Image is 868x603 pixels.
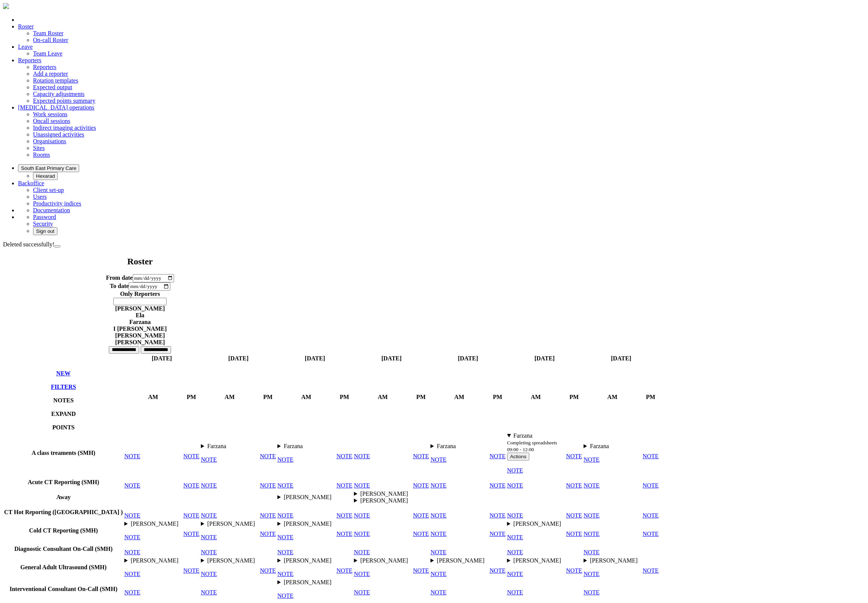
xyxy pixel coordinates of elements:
[3,241,865,248] div: Deleted successfully!
[431,531,447,537] a: NOTE
[51,384,76,390] a: FILTERS
[4,339,276,346] div: [PERSON_NAME]
[18,104,95,111] a: [MEDICAL_DATA] operations
[643,482,659,489] a: NOTE
[584,512,600,519] a: NOTE
[183,453,200,459] a: NOTE
[260,453,276,459] a: NOTE
[413,363,429,431] th: PM
[354,363,412,431] th: AM
[4,332,276,339] div: [PERSON_NAME]
[584,531,600,537] a: NOTE
[260,512,276,519] a: NOTE
[584,589,600,595] a: NOTE
[584,456,600,463] a: NOTE
[431,557,488,564] summary: [PERSON_NAME]
[260,567,276,574] a: NOTE
[33,84,72,90] a: Expected output
[278,494,353,501] div: Day off due to on call 00:00 - 23:59
[33,172,58,180] button: Hexarad
[33,151,50,158] a: Rooms
[413,512,429,519] a: NOTE
[4,490,123,504] th: Away
[18,43,33,50] a: Leave
[336,512,353,519] a: NOTE
[277,355,353,362] th: [DATE]
[18,172,865,180] ul: South East Primary Care
[354,453,370,459] a: NOTE
[4,256,276,267] h2: Roster
[490,567,506,574] a: NOTE
[583,363,641,431] th: AM
[4,579,123,600] th: Interventional Consultant On-Call (SMH)
[584,557,641,564] div: XR Paediatrics 09:00 - 12:00
[201,443,258,450] summary: Farzana
[4,305,276,312] div: [PERSON_NAME]
[490,512,506,519] a: NOTE
[278,534,294,540] a: NOTE
[431,557,488,564] div: General XR 09:00 - 12:00
[490,482,506,489] a: NOTE
[33,207,70,213] a: Documentation
[278,443,335,450] div: Completing spreadsheets 09:00 - 12:00
[584,571,600,577] a: NOTE
[124,557,182,564] summary: [PERSON_NAME]
[201,534,217,540] a: NOTE
[18,164,79,172] button: South East Primary Care
[183,531,200,537] a: NOTE
[183,567,200,574] a: NOTE
[33,200,81,207] a: Productivity indices
[431,512,447,519] a: NOTE
[277,363,335,431] th: AM
[507,589,523,595] a: NOTE
[566,512,582,519] a: NOTE
[354,549,370,555] a: NOTE
[507,520,565,527] summary: [PERSON_NAME]
[354,355,429,362] th: [DATE]
[431,443,488,450] summary: Farzana
[33,64,56,70] a: Reporters
[33,214,56,220] a: Password
[354,490,429,497] summary: [PERSON_NAME]
[490,453,506,459] a: NOTE
[33,30,63,36] a: Team Roster
[56,370,71,376] a: NEW
[278,579,353,586] summary: [PERSON_NAME]
[4,319,276,325] div: Farzana
[113,298,167,305] input: null
[431,456,447,463] a: NOTE
[33,145,45,151] a: Sites
[201,589,217,595] a: NOTE
[413,482,429,489] a: NOTE
[124,355,200,362] th: [DATE]
[278,482,294,489] a: NOTE
[33,193,47,200] a: Users
[201,557,258,564] div: XR MSK 09:00 - 12:00
[354,497,429,504] div: Annual Leave 00:00 - 23:59
[507,512,523,519] a: NOTE
[201,520,258,527] div: CT Paediatrics 09:00 - 12:00
[566,453,582,459] a: NOTE
[201,571,217,577] a: NOTE
[33,77,78,84] a: Rotation templates
[4,432,123,474] th: A class treaments (SMH)
[124,571,140,577] a: NOTE
[642,363,659,431] th: PM
[124,534,140,540] a: NOTE
[4,542,123,556] th: Diagnostic Consultant On-Call (SMH)
[431,443,488,450] div: MRI Paediatrics 09:00 - 12:00
[106,274,132,281] label: From date
[507,520,565,527] div: Completing spreadsheets 09:00 - 12:00
[643,567,659,574] a: NOTE
[489,363,506,431] th: PM
[183,482,200,489] a: NOTE
[507,571,523,577] a: NOTE
[33,131,84,138] a: Unassigned activities
[507,453,530,460] button: Actions
[18,57,41,63] a: Reporters
[278,579,353,586] div: Interventional Consultant On-Call 09:00 - 21:00
[278,571,294,577] a: NOTE
[33,111,68,117] a: Work sessions
[33,227,57,235] button: Sign out
[431,549,447,555] a: NOTE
